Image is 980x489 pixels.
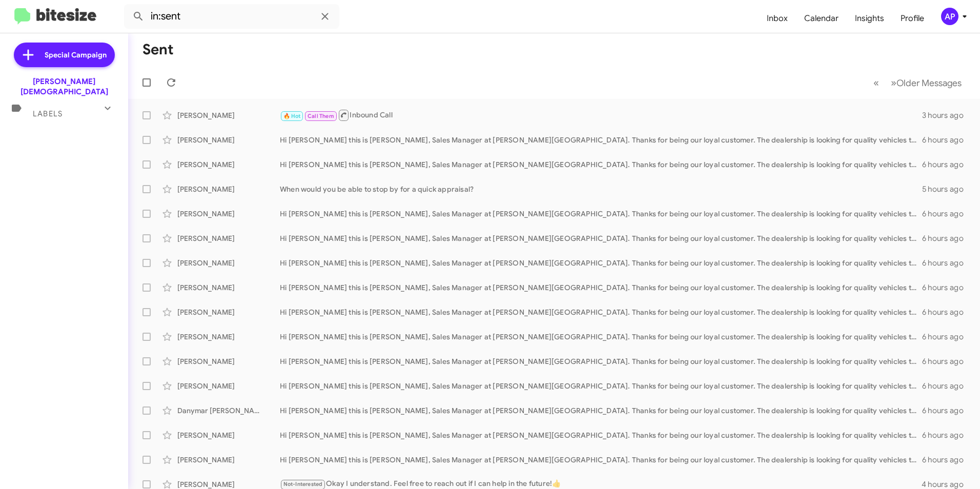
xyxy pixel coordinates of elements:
div: 6 hours ago [922,356,972,366]
div: 5 hours ago [922,184,972,194]
div: [PERSON_NAME] [177,307,280,317]
div: Inbound Call [280,109,922,121]
div: 6 hours ago [922,307,972,317]
div: Hi [PERSON_NAME] this is [PERSON_NAME], Sales Manager at [PERSON_NAME][GEOGRAPHIC_DATA]. Thanks f... [280,332,922,342]
button: Previous [867,72,885,93]
span: Not-Interested [283,481,323,487]
span: « [873,76,879,89]
span: Older Messages [896,77,962,89]
span: Labels [33,109,63,118]
span: Call Them [308,113,334,119]
a: Insights [847,4,892,33]
div: Hi [PERSON_NAME] this is [PERSON_NAME], Sales Manager at [PERSON_NAME][GEOGRAPHIC_DATA]. Thanks f... [280,233,922,243]
div: [PERSON_NAME] [177,455,280,465]
div: 6 hours ago [922,381,972,391]
div: [PERSON_NAME] [177,209,280,219]
nav: Page navigation example [868,72,968,93]
input: Search [124,4,339,29]
div: 3 hours ago [922,110,972,120]
div: AP [941,8,958,25]
button: Next [885,72,968,93]
button: AP [932,8,969,25]
div: Hi [PERSON_NAME] this is [PERSON_NAME], Sales Manager at [PERSON_NAME][GEOGRAPHIC_DATA]. Thanks f... [280,258,922,268]
span: Special Campaign [45,50,107,60]
div: 6 hours ago [922,455,972,465]
div: Hi [PERSON_NAME] this is [PERSON_NAME], Sales Manager at [PERSON_NAME][GEOGRAPHIC_DATA]. Thanks f... [280,381,922,391]
div: Hi [PERSON_NAME] this is [PERSON_NAME], Sales Manager at [PERSON_NAME][GEOGRAPHIC_DATA]. Thanks f... [280,405,922,416]
span: 🔥 Hot [283,113,301,119]
div: 6 hours ago [922,159,972,170]
a: Calendar [796,4,847,33]
span: » [891,76,896,89]
div: 6 hours ago [922,258,972,268]
div: Danymar [PERSON_NAME] [177,405,280,416]
div: 6 hours ago [922,233,972,243]
div: Hi [PERSON_NAME] this is [PERSON_NAME], Sales Manager at [PERSON_NAME][GEOGRAPHIC_DATA]. Thanks f... [280,282,922,293]
div: [PERSON_NAME] [177,233,280,243]
div: [PERSON_NAME] [177,159,280,170]
div: 6 hours ago [922,209,972,219]
div: Hi [PERSON_NAME] this is [PERSON_NAME], Sales Manager at [PERSON_NAME][GEOGRAPHIC_DATA]. Thanks f... [280,209,922,219]
div: [PERSON_NAME] [177,282,280,293]
div: Hi [PERSON_NAME] this is [PERSON_NAME], Sales Manager at [PERSON_NAME][GEOGRAPHIC_DATA]. Thanks f... [280,159,922,170]
div: 6 hours ago [922,332,972,342]
a: Special Campaign [14,43,115,67]
h1: Sent [142,42,174,58]
div: 6 hours ago [922,405,972,416]
a: Profile [892,4,932,33]
div: 6 hours ago [922,135,972,145]
div: [PERSON_NAME] [177,258,280,268]
div: 6 hours ago [922,282,972,293]
div: Hi [PERSON_NAME] this is [PERSON_NAME], Sales Manager at [PERSON_NAME][GEOGRAPHIC_DATA]. Thanks f... [280,307,922,317]
div: Hi [PERSON_NAME] this is [PERSON_NAME], Sales Manager at [PERSON_NAME][GEOGRAPHIC_DATA]. Thanks f... [280,455,922,465]
div: Hi [PERSON_NAME] this is [PERSON_NAME], Sales Manager at [PERSON_NAME][GEOGRAPHIC_DATA]. Thanks f... [280,356,922,366]
div: 6 hours ago [922,430,972,440]
div: Hi [PERSON_NAME] this is [PERSON_NAME], Sales Manager at [PERSON_NAME][GEOGRAPHIC_DATA]. Thanks f... [280,430,922,440]
div: [PERSON_NAME] [177,356,280,366]
div: [PERSON_NAME] [177,184,280,194]
div: [PERSON_NAME] [177,430,280,440]
div: [PERSON_NAME] [177,135,280,145]
div: Hi [PERSON_NAME] this is [PERSON_NAME], Sales Manager at [PERSON_NAME][GEOGRAPHIC_DATA]. Thanks f... [280,135,922,145]
div: [PERSON_NAME] [177,110,280,120]
a: Inbox [759,4,796,33]
div: [PERSON_NAME] [177,332,280,342]
div: [PERSON_NAME] [177,381,280,391]
div: When would you be able to stop by for a quick appraisal? [280,184,922,194]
